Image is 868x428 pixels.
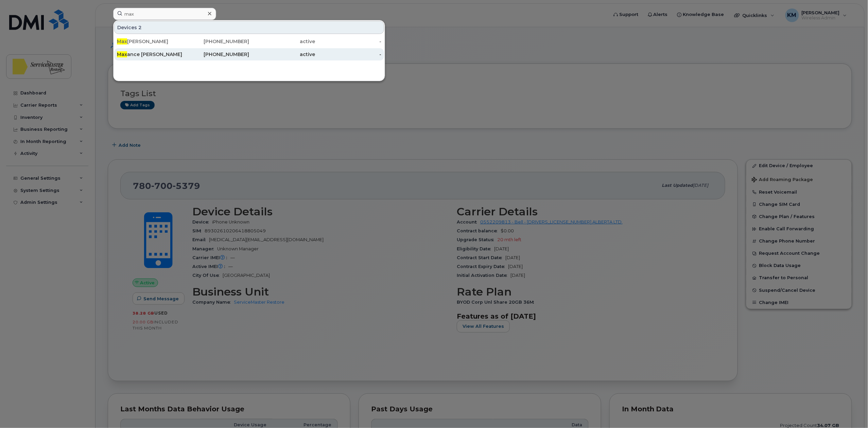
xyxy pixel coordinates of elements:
div: - [315,38,382,45]
div: [PERSON_NAME] [117,38,183,45]
span: Max [117,51,127,57]
div: [PHONE_NUMBER] [183,51,249,58]
div: active [249,38,315,45]
div: active [249,51,315,58]
a: Maxance [PERSON_NAME] (Unused Line)[PHONE_NUMBER]active- [114,48,384,60]
div: [PHONE_NUMBER] [183,38,249,45]
iframe: Messenger Launcher [838,398,863,423]
span: 2 [138,24,142,31]
span: Max [117,38,127,44]
div: ance [PERSON_NAME] (Unused Line) [117,51,183,58]
div: - [315,51,382,58]
div: Devices [114,21,384,34]
a: Max[PERSON_NAME][PHONE_NUMBER]active- [114,35,384,48]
